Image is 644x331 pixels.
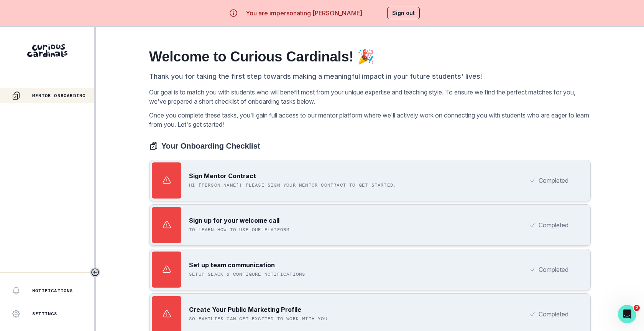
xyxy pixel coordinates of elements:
[189,260,275,270] p: Set up team communication
[32,288,73,294] p: Notifications
[189,227,289,233] p: To learn how to use our platform
[539,309,568,319] p: Completed
[161,141,260,151] h2: Your Onboarding Checklist
[539,220,568,230] p: Completed
[189,182,396,188] p: Hi [PERSON_NAME]! Please sign your mentor contract to get started.
[32,311,58,317] p: Settings
[32,93,85,99] p: Mentor Onboarding
[634,305,640,311] span: 2
[539,176,568,185] p: Completed
[90,267,100,277] button: Toggle sidebar
[618,305,636,323] iframe: Intercom live chat
[189,216,279,225] p: Sign up for your welcome call
[149,48,375,65] h1: Welcome to Curious Cardinals! 🎉
[387,7,420,19] button: Sign out
[539,265,568,274] p: Completed
[189,171,256,180] p: Sign Mentor Contract
[189,316,327,322] p: SO FAMILIES CAN GET EXCITED TO WORK WITH YOU
[189,305,301,314] p: Create Your Public Marketing Profile
[246,8,362,18] p: You are impersonating [PERSON_NAME]
[189,271,305,277] p: Setup Slack & Configure Notifications
[149,111,591,129] p: Once you complete these tasks, you'll gain full access to our mentor platform where we'll activel...
[27,44,67,57] img: Curious Cardinals Logo
[149,71,482,81] p: Thank you for taking the first step towards making a meaningful impact in your future students' l...
[149,88,591,106] p: Our goal is to match you with students who will benefit most from your unique expertise and teach...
